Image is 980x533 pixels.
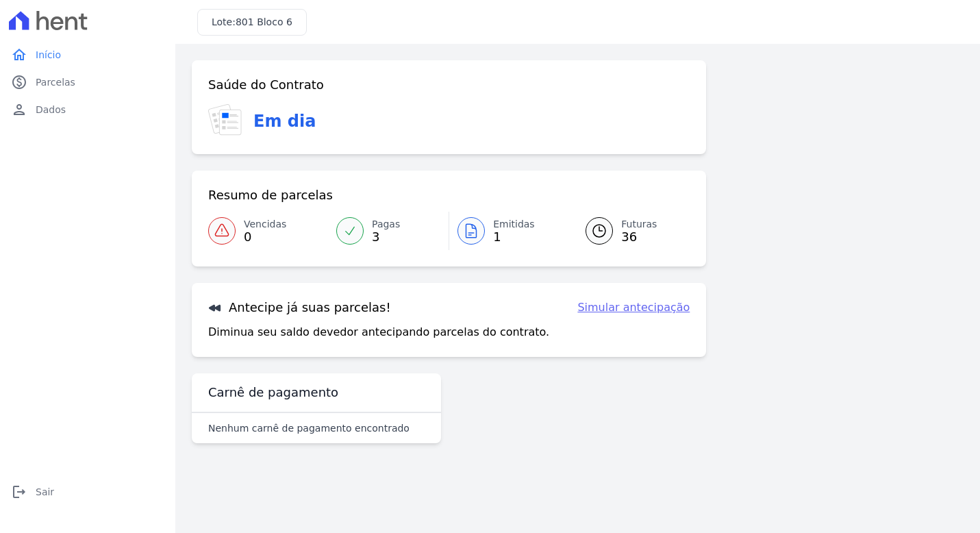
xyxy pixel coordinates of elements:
[36,103,66,116] span: Dados
[372,217,400,232] span: Pagas
[328,212,449,250] a: Pagas 3
[208,324,549,340] p: Diminua seu saldo devedor antecipando parcelas do contrato.
[236,16,292,27] span: 801 Bloco 6
[208,299,391,316] h3: Antecipe já suas parcelas!
[493,232,535,243] span: 1
[5,41,170,69] a: homeInício
[11,74,27,90] i: paid
[5,96,170,123] a: personDados
[11,101,27,118] i: person
[36,485,54,499] span: Sair
[372,232,400,243] span: 3
[5,478,170,506] a: logoutSair
[208,77,324,93] h3: Saúde do Contrato
[577,299,690,316] a: Simular antecipação
[36,75,75,89] span: Parcelas
[208,212,328,250] a: Vencidas 0
[244,217,286,232] span: Vencidas
[569,212,690,250] a: Futuras 36
[253,109,316,134] h3: Em dia
[449,212,569,250] a: Emitidas 1
[11,484,27,500] i: logout
[208,384,338,401] h3: Carnê de pagamento
[493,217,535,232] span: Emitidas
[621,217,657,232] span: Futuras
[621,232,657,243] span: 36
[212,15,292,29] h3: Lote:
[208,187,333,203] h3: Resumo de parcelas
[11,47,27,63] i: home
[244,232,286,243] span: 0
[5,69,170,96] a: paidParcelas
[36,48,61,62] span: Início
[208,421,410,435] p: Nenhum carnê de pagamento encontrado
